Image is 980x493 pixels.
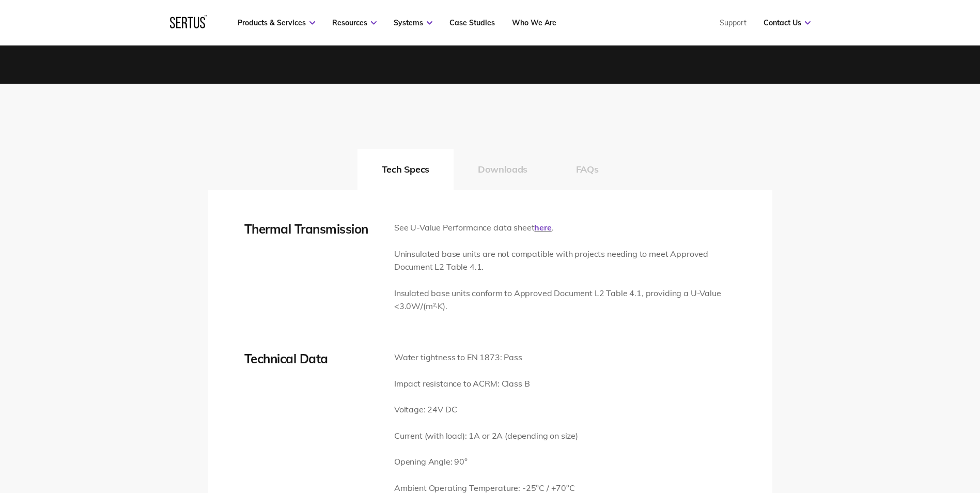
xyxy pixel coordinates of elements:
[394,455,578,469] p: Opening Angle: 90°
[394,248,736,274] p: Uninsulated base units are not compatible with projects needing to meet Approved Document L2 Tabl...
[244,351,379,366] div: Technical Data
[394,351,578,364] p: Water tightness to EN 1873: Pass
[394,377,578,391] p: Impact resistance to ACRM: Class B
[394,403,578,417] p: Voltage: 24V DC
[244,221,379,237] div: Thermal Transmission
[449,18,495,27] a: Case Studies
[512,18,556,27] a: Who We Are
[394,287,736,313] p: Insulated base units conform to Approved Document L2 Table 4.1, providing a U-Value <3.0W/(m²·K).
[394,429,578,443] p: Current (with load): 1A or 2A (depending on size)
[534,222,551,233] a: here
[454,149,552,190] button: Downloads
[720,18,746,27] a: Support
[394,18,432,27] a: Systems
[238,18,315,27] a: Products & Services
[552,149,623,190] button: FAQs
[764,18,811,27] a: Contact Us
[394,221,736,235] p: See U-Value Performance data sheet .
[332,18,377,27] a: Resources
